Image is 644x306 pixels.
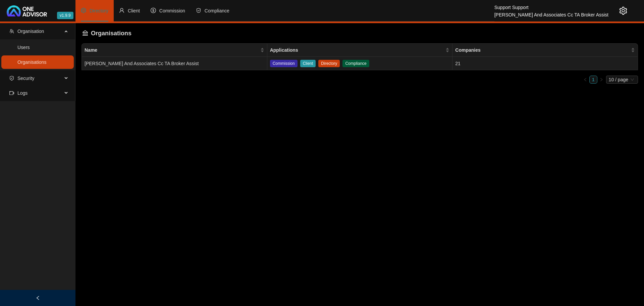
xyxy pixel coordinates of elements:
[581,76,589,84] li: Previous Page
[9,91,14,95] span: video-camera
[455,46,630,54] span: Companies
[270,46,444,54] span: Applications
[581,76,589,84] button: left
[36,296,40,300] span: left
[590,76,597,83] a: 1
[17,29,44,34] span: Organisation
[494,2,608,9] div: Support Support
[151,8,156,13] span: dollar
[342,60,369,67] span: Compliance
[318,60,340,67] span: Directory
[205,8,229,13] span: Compliance
[17,45,30,50] a: Users
[17,76,35,81] span: Security
[119,8,124,13] span: user
[82,30,88,36] span: bank
[300,60,316,67] span: Client
[57,12,73,19] span: v1.9.9
[91,30,131,37] span: Organisations
[17,59,46,65] a: Organisations
[82,57,267,70] td: [PERSON_NAME] And Associates Cc TA Broker Assist
[90,8,108,13] span: Directory
[17,90,28,96] span: Logs
[9,29,14,34] span: team
[82,44,267,57] th: Name
[128,8,140,13] span: Client
[583,78,587,82] span: left
[270,60,298,67] span: Commission
[452,57,638,70] td: 21
[159,8,185,13] span: Commission
[9,76,14,81] span: safety-certificate
[85,46,259,54] span: Name
[599,78,603,82] span: right
[452,44,638,57] th: Companies
[196,8,201,13] span: safety
[7,5,47,16] img: 2df55531c6924b55f21c4cf5d4484680-logo-light.svg
[267,44,453,57] th: Applications
[609,76,635,83] span: 10 / page
[619,7,627,15] span: setting
[597,76,605,84] button: right
[597,76,605,84] li: Next Page
[606,76,638,84] div: Page Size
[589,76,597,84] li: 1
[494,9,608,16] div: [PERSON_NAME] And Associates Cc TA Broker Assist
[81,8,86,13] span: setting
